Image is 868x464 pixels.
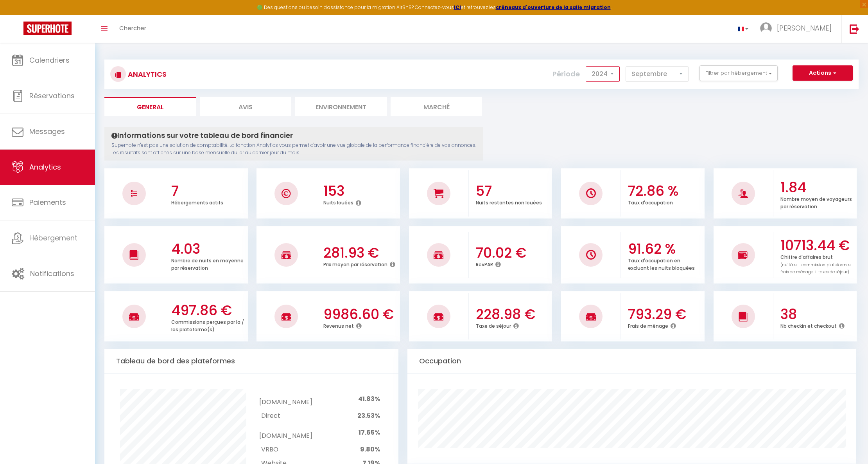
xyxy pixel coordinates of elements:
[793,65,853,81] button: Actions
[780,321,837,329] p: Nb checkin et checkout
[104,349,398,374] div: Tableau de bord des plateformes
[628,183,702,199] h3: 72.86 %
[171,198,223,206] p: Hébergements actifs
[628,256,695,271] p: Taux d'occupation en excluant les nuits bloquées
[476,306,550,323] h3: 228.98 €
[476,321,511,329] p: Taxe de séjour
[552,65,580,83] label: Période
[476,260,493,268] p: RevPAR
[476,183,550,199] h3: 57
[29,162,61,172] span: Analytics
[29,55,70,65] span: Calendriers
[323,183,398,199] h3: 153
[29,197,66,207] span: Paiements
[113,15,152,43] a: Chercher
[29,126,65,136] span: Messages
[407,349,856,374] div: Occupation
[295,97,387,116] li: Environnement
[29,91,75,101] span: Réservations
[476,198,542,206] p: Nuits restantes non louées
[359,428,380,437] span: 17.65%
[111,131,476,140] h4: Informations sur votre tableau de bord financier
[628,321,668,329] p: Frais de ménage
[30,269,74,278] span: Notifications
[104,97,196,116] li: General
[850,24,859,34] img: logout
[323,245,398,261] h3: 281.93 €
[476,245,550,261] h3: 70.02 €
[780,262,854,275] span: (nuitées + commission plateformes + frais de ménage + taxes de séjour)
[780,237,855,254] h3: 10713.44 €
[323,321,354,329] p: Revenus net
[323,198,353,206] p: Nuits louées
[6,3,30,27] button: Ouvrir le widget de chat LiveChat
[23,22,72,35] img: Super Booking
[200,97,291,116] li: Avis
[259,443,312,457] td: VRBO
[754,15,841,43] a: ... [PERSON_NAME]
[357,411,380,420] span: 23.53%
[131,190,137,197] img: NO IMAGE
[171,302,246,319] h3: 497.86 €
[628,198,673,206] p: Taux d'occupation
[699,65,778,81] button: Filtrer par hébergement
[323,260,387,268] p: Prix moyen par réservation
[780,194,852,210] p: Nombre moyen de voyageurs par réservation
[780,252,854,275] p: Chiffre d'affaires brut
[628,306,702,323] h3: 793.29 €
[119,24,146,32] span: Chercher
[259,409,312,423] td: Direct
[323,306,398,323] h3: 9986.60 €
[259,389,312,409] td: [DOMAIN_NAME]
[496,4,611,11] a: créneaux d'ouverture de la salle migration
[777,23,832,33] span: [PERSON_NAME]
[171,317,244,333] p: Commissions perçues par la / les plateforme(s)
[454,4,461,11] a: ICI
[259,423,312,443] td: [DOMAIN_NAME]
[171,183,246,199] h3: 7
[171,256,244,271] p: Nombre de nuits en moyenne par réservation
[126,65,167,83] h3: Analytics
[360,445,380,454] span: 9.80%
[111,142,476,157] p: Superhote n'est pas une solution de comptabilité. La fonction Analytics vous permet d'avoir une v...
[780,306,855,323] h3: 38
[29,233,77,243] span: Hébergement
[738,250,748,260] img: NO IMAGE
[171,241,246,257] h3: 4.03
[586,250,596,260] img: NO IMAGE
[391,97,482,116] li: Marché
[760,22,772,34] img: ...
[780,179,855,196] h3: 1.84
[358,394,380,403] span: 41.83%
[628,241,702,257] h3: 91.62 %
